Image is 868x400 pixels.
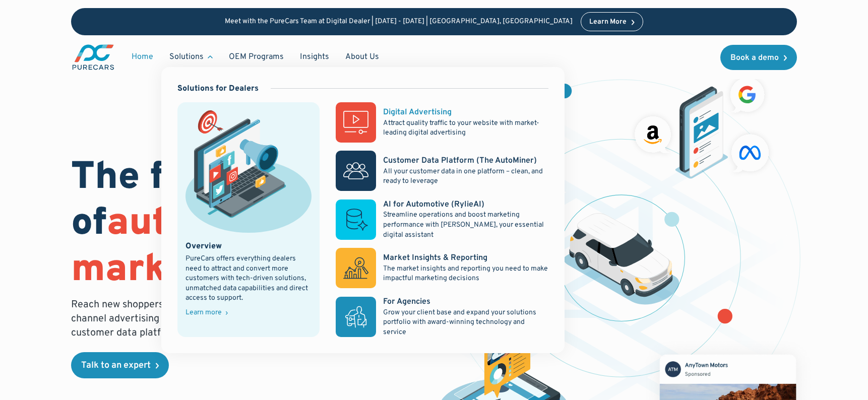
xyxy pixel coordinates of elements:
div: PureCars offers everything dealers need to attract and convert more customers with tech-driven so... [185,254,312,303]
a: Talk to an expert [71,352,169,378]
nav: Solutions [161,67,565,354]
div: Learn More [589,19,627,26]
div: AI for Automotive (RylieAI) [383,199,484,210]
p: Attract quality traffic to your website with market-leading digital advertising [383,118,548,138]
div: Overview [185,241,222,252]
h1: The future of is data. [71,156,422,294]
a: Book a demo [720,45,797,70]
a: Customer Data Platform (The AutoMiner)All your customer data in one platform – clean, and ready t... [336,151,548,191]
img: ads on social media and advertising partners [630,73,774,179]
img: marketing illustration showing social media channels and campaigns [185,110,312,232]
p: All your customer data in one platform – clean, and ready to leverage [383,167,548,186]
a: About Us [337,47,387,66]
div: Talk to an expert [81,361,151,370]
div: Customer Data Platform (The AutoMiner) [383,155,537,166]
a: main [71,43,115,71]
a: Learn More [581,12,643,31]
a: Home [123,47,161,66]
a: Market Insights & ReportingThe market insights and reporting you need to make impactful marketing... [336,248,548,288]
div: Solutions [169,51,204,62]
a: Insights [292,47,337,66]
p: Meet with the PureCars Team at Digital Dealer | [DATE] - [DATE] | [GEOGRAPHIC_DATA], [GEOGRAPHIC_... [225,18,573,26]
div: Solutions [161,47,221,66]
p: Reach new shoppers and nurture existing clients through an omni-channel advertising approach comb... [71,298,378,340]
a: marketing illustration showing social media channels and campaignsOverviewPureCars offers everyth... [177,102,320,337]
p: The market insights and reporting you need to make impactful marketing decisions [383,264,548,284]
div: For Agencies [383,296,430,307]
div: Solutions for Dealers [177,83,259,94]
span: automotive marketing [71,200,315,294]
div: Learn more [185,309,222,316]
img: purecars logo [71,43,115,71]
div: Market Insights & Reporting [383,252,487,263]
p: Grow your client base and expand your solutions portfolio with award-winning technology and service [383,308,548,338]
img: illustration of a vehicle [564,213,679,305]
div: Digital Advertising [383,107,452,118]
a: AI for Automotive (RylieAI)Streamline operations and boost marketing performance with [PERSON_NAM... [336,199,548,240]
a: OEM Programs [221,47,292,66]
div: Book a demo [730,54,779,62]
a: Digital AdvertisingAttract quality traffic to your website with market-leading digital advertising [336,102,548,143]
a: For AgenciesGrow your client base and expand your solutions portfolio with award-winning technolo... [336,296,548,337]
p: Streamline operations and boost marketing performance with [PERSON_NAME], your essential digital ... [383,210,548,240]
